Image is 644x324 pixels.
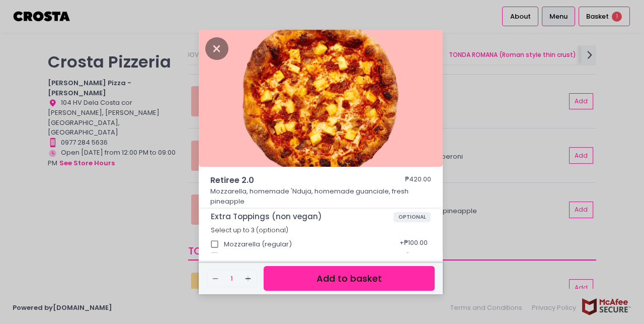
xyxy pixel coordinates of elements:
button: Close [205,43,228,53]
img: Retiree 2.0 [199,30,443,167]
div: + ₱100.00 [396,235,431,254]
p: Mozzarella, homemade 'Nduja, homemade guanciale, fresh pineapple [210,186,432,206]
span: Extra Toppings (non vegan) [211,212,393,221]
div: ₱420.00 [405,174,431,186]
div: + ₱80.00 [398,247,431,266]
span: Select up to 3 (optional) [211,226,288,234]
button: Add to basket [264,266,435,291]
span: OPTIONAL [393,212,431,222]
span: Retiree 2.0 [210,174,376,186]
